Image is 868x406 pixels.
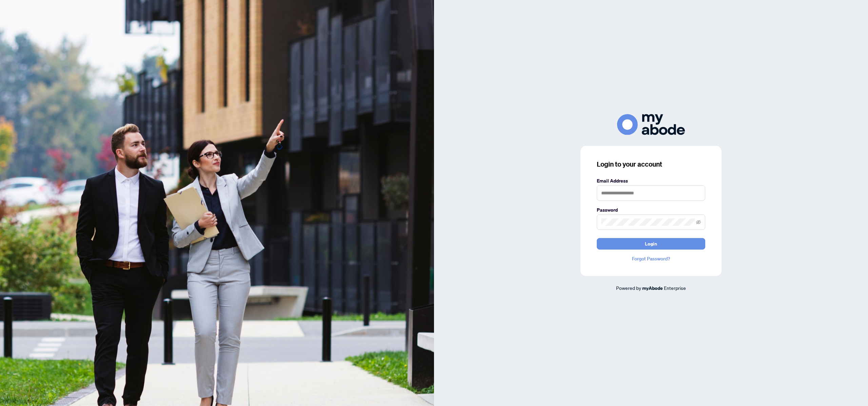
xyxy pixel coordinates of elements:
[645,238,657,249] span: Login
[664,285,686,291] span: Enterprise
[696,220,701,225] span: eye-invisible
[597,255,705,262] a: Forgot Password?
[597,177,705,185] label: Email Address
[616,285,641,291] span: Powered by
[642,284,663,292] a: myAbode
[597,206,705,214] label: Password
[597,238,705,250] button: Login
[617,114,685,135] img: ma-logo
[597,159,705,169] h3: Login to your account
